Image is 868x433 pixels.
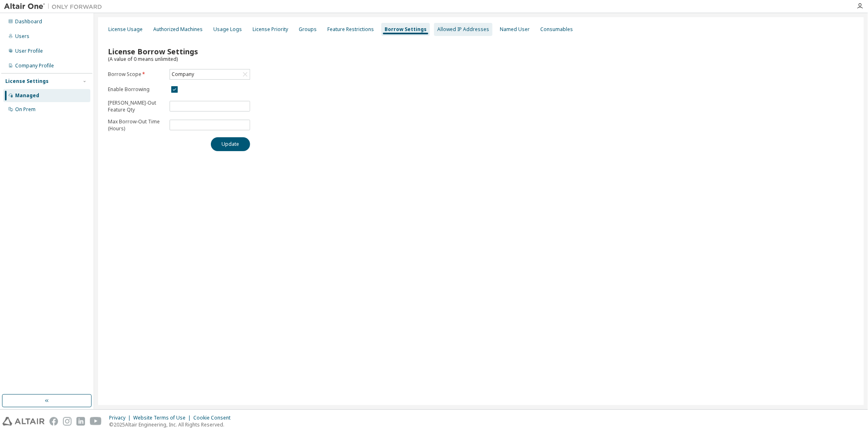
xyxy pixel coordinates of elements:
[327,26,374,33] div: Feature Restrictions
[15,62,54,69] div: Company Profile
[108,56,178,62] span: (A value of 0 means unlimited)
[108,118,165,132] p: Max Borrow-Out Time (Hours)
[540,26,573,33] div: Consumables
[170,70,195,79] div: Company
[4,2,106,11] img: Altair One
[108,71,165,78] label: Borrow Scope
[15,48,43,54] div: User Profile
[15,106,36,113] div: On Prem
[108,86,165,93] label: Enable Borrowing
[108,26,143,33] div: License Usage
[253,26,288,33] div: License Priority
[108,99,165,113] p: [PERSON_NAME]-Out Feature Qty
[2,417,45,426] img: altair_logo.svg
[108,47,198,56] span: License Borrow Settings
[15,92,39,99] div: Managed
[5,78,49,85] div: License Settings
[63,417,72,426] img: instagram.svg
[76,417,85,426] img: linkedin.svg
[15,18,42,25] div: Dashboard
[437,26,489,33] div: Allowed IP Addresses
[385,26,427,33] div: Borrow Settings
[213,26,242,33] div: Usage Logs
[133,415,193,421] div: Website Terms of Use
[49,417,58,426] img: facebook.svg
[211,137,250,151] button: Update
[109,421,235,428] p: © 2025 Altair Engineering, Inc. All Rights Reserved.
[15,33,29,40] div: Users
[90,417,102,426] img: youtube.svg
[170,69,250,79] div: Company
[193,415,235,421] div: Cookie Consent
[299,26,317,33] div: Groups
[500,26,530,33] div: Named User
[109,415,133,421] div: Privacy
[153,26,203,33] div: Authorized Machines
